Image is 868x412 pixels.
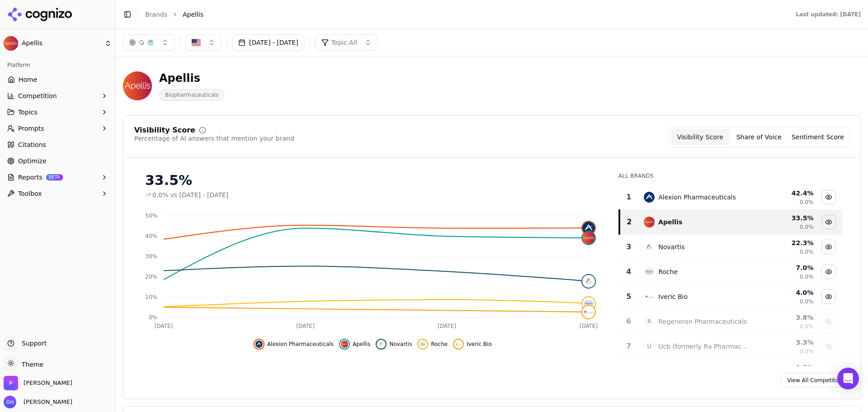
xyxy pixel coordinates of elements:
img: novartis [582,275,595,288]
span: Novartis [389,341,412,348]
tspan: [DATE] [155,323,173,329]
nav: breadcrumb [145,10,778,19]
button: Hide novartis data [376,339,412,350]
div: All Brands [618,172,842,180]
tr: 5iveric bioIveric Bio4.0%0.0%Hide iveric bio data [619,284,842,309]
img: iveric bio [582,306,595,318]
tspan: 30% [145,253,157,260]
button: Hide alexion pharmaceuticals data [254,339,334,350]
div: Roche [658,267,678,276]
a: Brands [145,11,167,18]
div: 42.4 % [755,189,813,198]
button: Hide roche data [821,265,836,279]
tr: 3novartisNovartis22.3%0.0%Hide novartis data [619,235,842,260]
span: Reports [18,173,42,182]
button: Hide roche data [417,339,448,350]
tspan: [DATE] [580,323,598,329]
button: Hide novartis data [821,240,836,254]
span: 0.0% [800,348,814,355]
button: Show regeneron pharmaceuticals data [821,314,836,329]
tr: 2apellisApellis33.5%0.0%Hide apellis data [619,210,842,235]
tr: 1.8%Show omeros corporation data [619,359,842,384]
tspan: 50% [145,213,157,219]
span: Perrill [24,379,72,387]
div: Open Intercom Messenger [837,368,859,389]
button: Competition [4,89,112,103]
a: View All Competitors [781,373,849,388]
tspan: 0% [149,314,157,321]
div: Apellis [658,218,682,227]
div: 6 [623,316,635,327]
span: Home [19,75,37,84]
span: Iveric Bio [467,341,492,348]
button: Prompts [4,121,112,136]
tspan: [DATE] [296,323,315,329]
div: Novartis [658,242,684,251]
img: alexion pharmaceuticals [582,222,595,234]
button: Open user button [4,396,72,408]
span: Prompts [18,124,44,133]
span: 0.0% [800,199,814,206]
span: [PERSON_NAME] [20,398,72,406]
button: Hide iveric bio data [821,289,836,304]
button: Share of Voice [730,129,788,145]
span: Optimize [18,156,47,166]
span: Theme [18,361,43,368]
span: Topics [18,108,38,117]
img: Perrill [4,376,18,390]
button: Topics [4,105,112,119]
div: 1.8 % [755,363,813,372]
div: Visibility Score [134,127,195,134]
div: 33.5 % [755,213,813,223]
div: Regeneron Pharmaceuticals [658,317,747,326]
div: Ucb (formerly Ra Pharmaceuticals) [658,342,748,351]
tr: 7UUcb (formerly Ra Pharmaceuticals)3.3%0.0%Show ucb (formerly ra pharmaceuticals) data [619,334,842,359]
div: 4.0 % [755,288,813,297]
div: 7 [623,341,635,352]
button: Open organization switcher [4,376,72,390]
img: alexion pharmaceuticals [644,192,655,203]
button: Hide iveric bio data [453,339,492,350]
div: 22.3 % [755,238,813,247]
button: Show ucb (formerly ra pharmaceuticals) data [821,339,836,354]
img: Apellis [4,36,18,51]
img: United States [192,38,201,47]
tspan: 40% [145,233,157,239]
span: Support [18,339,47,348]
button: Sentiment Score [788,129,847,145]
span: 0.0% [800,248,814,256]
div: 3.8 % [755,313,813,322]
button: Hide apellis data [339,339,370,350]
tspan: [DATE] [438,323,456,329]
a: Optimize [4,154,112,168]
div: Platform [4,58,112,72]
span: Apellis [22,39,101,47]
span: 0.0% [800,273,814,280]
span: U [644,341,655,352]
div: Percentage of AI answers that mention your brand [134,134,294,143]
span: Citations [18,140,46,149]
div: 3.3 % [755,338,813,347]
span: 0.0% [800,298,814,305]
div: Apellis [159,71,224,85]
div: 33.5% [145,172,600,189]
span: Apellis [183,10,203,19]
span: Apellis [353,341,370,348]
div: Alexion Pharmaceuticals [658,193,736,202]
img: novartis [377,341,385,348]
span: Competition [18,91,57,100]
a: Citations [4,137,112,152]
tspan: 10% [145,294,157,300]
div: 1 [623,192,635,203]
tr: 4rocheRoche7.0%0.0%Hide roche data [619,260,842,284]
img: roche [582,297,595,310]
span: R [644,316,655,327]
a: Home [4,72,112,87]
img: apellis [341,341,348,348]
img: apellis [644,217,655,227]
tr: 6RRegeneron Pharmaceuticals3.8%0.0%Show regeneron pharmaceuticals data [619,309,842,334]
img: novartis [644,242,655,252]
div: 2 [624,217,635,227]
span: Toolbox [18,189,42,198]
span: Roche [431,341,448,348]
